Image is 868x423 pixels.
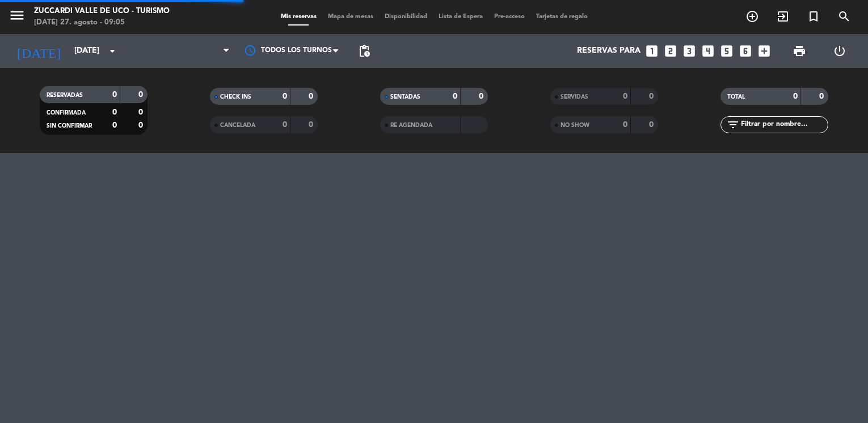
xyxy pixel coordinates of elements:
div: [DATE] 27. agosto - 09:05 [34,17,170,28]
strong: 0 [649,121,656,129]
span: Pre-acceso [488,14,530,20]
strong: 0 [623,92,627,100]
span: TOTAL [727,94,745,100]
i: search [837,10,851,23]
span: SIN CONFIRMAR [47,123,92,129]
button: menu [9,7,26,28]
i: exit_to_app [776,10,790,23]
strong: 0 [479,92,486,100]
i: add_box [757,44,772,58]
span: NO SHOW [561,122,589,128]
strong: 0 [819,92,826,100]
i: power_settings_new [833,44,846,58]
div: Zuccardi Valle de Uco - Turismo [34,6,170,17]
i: looks_one [644,44,659,58]
span: SERVIDAS [561,94,588,100]
span: Mis reservas [275,14,322,20]
strong: 0 [453,92,457,100]
strong: 0 [793,92,798,100]
span: RE AGENDADA [390,122,432,128]
span: CONFIRMADA [47,110,86,116]
i: menu [9,7,26,24]
span: SENTADAS [390,94,420,100]
strong: 0 [309,121,315,129]
i: add_circle_outline [745,10,759,23]
strong: 0 [623,121,627,129]
strong: 0 [112,91,117,99]
span: pending_actions [357,44,371,58]
strong: 0 [649,92,656,100]
span: Lista de Espera [433,14,488,20]
i: looks_6 [738,44,753,58]
i: looks_4 [701,44,715,58]
span: Mapa de mesas [322,14,379,20]
strong: 0 [138,121,145,129]
span: print [793,44,806,58]
span: CHECK INS [220,94,251,100]
span: Tarjetas de regalo [530,14,593,20]
strong: 0 [283,121,287,129]
strong: 0 [309,92,315,100]
strong: 0 [138,91,145,99]
strong: 0 [283,92,287,100]
strong: 0 [112,121,117,129]
i: turned_in_not [807,10,820,23]
div: LOG OUT [820,34,860,68]
i: looks_two [663,44,678,58]
i: arrow_drop_down [106,44,119,58]
input: Filtrar por nombre... [740,119,828,131]
span: RESERVADAS [47,92,83,98]
i: looks_3 [682,44,697,58]
span: Reservas para [577,46,641,56]
span: Disponibilidad [379,14,433,20]
i: [DATE] [9,39,69,64]
i: filter_list [726,118,740,132]
strong: 0 [112,108,117,116]
strong: 0 [138,108,145,116]
span: CANCELADA [220,122,255,128]
i: looks_5 [719,44,734,58]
